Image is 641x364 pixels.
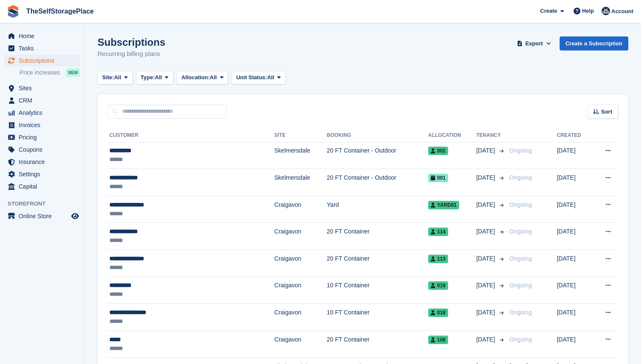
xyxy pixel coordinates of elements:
td: Craigavon [274,223,327,250]
p: Recurring billing plans [98,49,165,59]
td: Craigavon [274,196,327,223]
span: Insurance [19,156,70,168]
span: All [114,73,121,82]
span: Capital [19,181,70,192]
a: Create a Subscription [560,36,628,50]
span: Create [540,7,557,15]
span: All [210,73,217,82]
th: Customer [108,129,274,142]
a: menu [4,42,80,54]
td: Craigavon [274,304,327,331]
td: Yard [327,196,428,223]
td: [DATE] [557,169,592,196]
td: Craigavon [274,250,327,277]
span: Subscriptions [19,55,70,67]
th: Site [274,129,327,142]
a: menu [4,131,80,143]
span: [DATE] [476,173,496,182]
td: [DATE] [557,223,592,250]
span: Allocation: [181,73,210,82]
th: Tenancy [476,129,506,142]
th: Booking [327,129,428,142]
button: Allocation: All [177,71,229,85]
span: Ongoing [509,336,532,343]
span: All [267,73,274,82]
td: 10 FT Container [327,304,428,331]
span: Ongoing [509,282,532,289]
span: 002 [428,147,448,155]
a: TheSelfStoragePlace [23,4,97,18]
button: Type: All [136,71,173,85]
a: menu [4,94,80,106]
span: Account [611,7,633,16]
span: 019 [428,281,448,290]
span: 001 [428,174,448,182]
td: 10 FT Container [327,277,428,304]
span: Ongoing [509,309,532,316]
a: menu [4,210,80,222]
td: Craigavon [274,331,327,358]
td: 20 FT Container [327,223,428,250]
td: 20 FT Container - Outdoor [327,142,428,169]
span: Tasks [19,42,70,54]
span: [DATE] [476,308,496,317]
a: menu [4,55,80,67]
span: Ongoing [509,201,532,208]
th: Created [557,129,592,142]
span: [DATE] [476,254,496,263]
td: [DATE] [557,142,592,169]
span: Yard01 [428,201,459,209]
div: NEW [66,68,80,77]
span: 018 [428,308,448,317]
a: menu [4,82,80,94]
td: 20 FT Container - Outdoor [327,169,428,196]
span: 114 [428,228,448,236]
button: Site: All [98,71,133,85]
th: Allocation [428,129,476,142]
a: Preview store [70,211,80,221]
span: Site: [102,73,114,82]
td: [DATE] [557,304,592,331]
span: Analytics [19,107,70,119]
span: Pricing [19,131,70,143]
span: [DATE] [476,146,496,155]
td: 20 FT Container [327,331,428,358]
a: Price increases NEW [20,68,80,77]
a: menu [4,119,80,131]
span: All [155,73,162,82]
td: [DATE] [557,250,592,277]
span: Sort [601,108,612,116]
span: 113 [428,255,448,263]
span: Ongoing [509,174,532,181]
td: [DATE] [557,196,592,223]
a: menu [4,156,80,168]
span: Type: [141,73,155,82]
span: 106 [428,336,448,344]
span: Price increases [20,69,60,77]
h1: Subscriptions [98,36,165,48]
td: 20 FT Container [327,250,428,277]
span: [DATE] [476,227,496,236]
a: menu [4,144,80,156]
a: menu [4,181,80,192]
span: [DATE] [476,200,496,209]
span: Home [19,30,70,42]
span: Sites [19,82,70,94]
img: stora-icon-8386f47178a22dfd0bd8f6a31ec36ba5ce8667c1dd55bd0f319d3a0aa187defe.svg [7,5,20,18]
span: Unit Status: [236,73,267,82]
span: Online Store [19,210,70,222]
img: Sam [602,7,610,15]
span: Coupons [19,144,70,156]
a: menu [4,107,80,119]
td: Craigavon [274,277,327,304]
span: Ongoing [509,147,532,154]
a: menu [4,168,80,180]
td: [DATE] [557,277,592,304]
a: menu [4,30,80,42]
td: [DATE] [557,331,592,358]
span: Settings [19,168,70,180]
span: CRM [19,94,70,106]
td: Skelmersdale [274,142,327,169]
span: [DATE] [476,281,496,290]
span: Invoices [19,119,70,131]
